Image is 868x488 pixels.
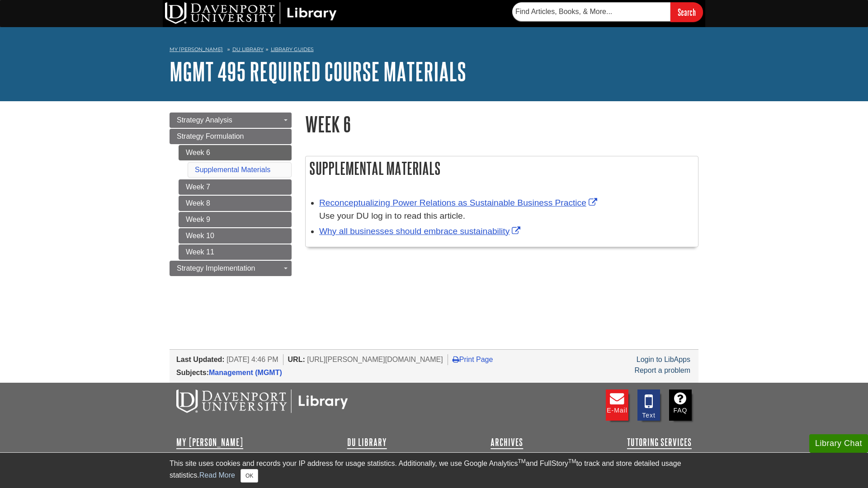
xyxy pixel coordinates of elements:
a: Week 9 [179,212,292,227]
h2: Supplemental Materials [306,156,698,180]
a: Archives [491,437,523,448]
a: Strategy Formulation [170,129,292,144]
img: DU Library [165,2,337,24]
a: Supplemental Materials [195,166,270,174]
a: Strategy Analysis [170,113,292,128]
span: [DATE] 4:46 PM [226,356,278,363]
span: Strategy Analysis [177,116,232,124]
div: This site uses cookies and records your IP address for usage statistics. Additionally, we use Goo... [170,458,698,483]
a: DU Library [347,437,387,448]
a: Week 6 [179,145,292,160]
a: Link opens in new window [319,226,523,236]
span: Strategy Formulation [177,132,244,140]
span: Strategy Implementation [177,264,255,272]
span: Last Updated: [176,356,225,363]
a: Read More [199,471,235,479]
a: Report a problem [634,366,690,374]
a: Print Page [453,356,493,363]
div: Guide Page Menu [170,113,292,276]
a: Week 7 [179,179,292,195]
nav: breadcrumb [170,43,698,58]
sup: TM [568,458,576,465]
a: Text [637,389,660,421]
input: Find Articles, Books, & More... [512,2,670,21]
a: My [PERSON_NAME] [170,46,223,53]
a: Login to LibApps [637,356,690,363]
a: Tutoring Services [627,437,692,448]
a: My [PERSON_NAME] [176,437,243,448]
i: Print Page [453,356,459,363]
button: Library Chat [809,434,868,453]
a: Strategy Implementation [170,261,292,276]
a: DU Library [232,46,264,52]
a: Week 11 [179,244,292,260]
h1: Week 6 [305,113,698,136]
a: MGMT 495 Required Course Materials [170,57,466,85]
a: E-mail [606,389,628,421]
a: Week 8 [179,196,292,211]
a: Week 10 [179,228,292,244]
a: Library Guides [271,46,314,52]
form: Searches DU Library's articles, books, and more [512,2,703,22]
input: Search [670,2,703,22]
button: Close [241,469,258,483]
span: Subjects: [176,369,209,376]
span: [URL][PERSON_NAME][DOMAIN_NAME] [307,356,443,363]
sup: TM [518,458,525,465]
a: FAQ [669,389,692,421]
a: Link opens in new window [319,198,599,207]
a: Management (MGMT) [209,369,282,376]
img: DU Libraries [176,389,348,413]
div: Use your DU log in to read this article. [319,210,693,223]
span: URL: [288,356,305,363]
